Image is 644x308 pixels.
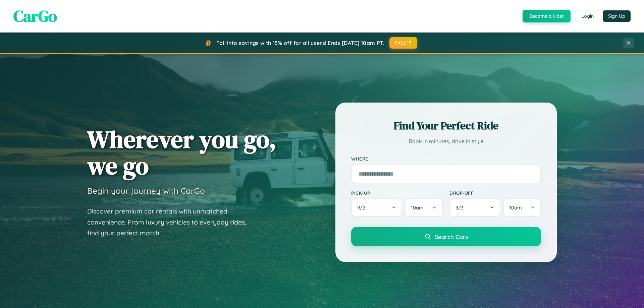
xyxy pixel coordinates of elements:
[509,204,522,211] span: 10am
[357,204,369,211] span: 9 / 2
[603,10,631,22] button: Sign Up
[389,37,418,49] button: FALL15
[523,10,571,22] button: Become a Host
[503,198,541,217] button: 10am
[351,190,443,196] label: Pick-up
[87,186,205,196] h3: Begin your journey with CarGo
[13,5,57,27] span: CarGo
[216,40,384,46] span: Fall into savings with 15% off for all users! Ends [DATE] 10am PT.
[411,204,424,211] span: 10am
[576,10,599,22] button: Login
[351,118,541,133] h2: Find Your Perfect Ride
[351,198,402,217] button: 9/2
[449,198,500,217] button: 9/3
[455,204,467,211] span: 9 / 3
[87,206,255,239] p: Discover premium car rentals with unmatched convenience. From luxury vehicles to everyday rides, ...
[87,126,276,179] h1: Wherever you go, we go
[351,156,541,162] label: Where
[351,136,541,146] p: Book in minutes, drive in style
[405,198,443,217] button: 10am
[351,227,541,246] button: Search Cars
[449,190,541,196] label: Drop-off
[435,233,468,240] span: Search Cars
